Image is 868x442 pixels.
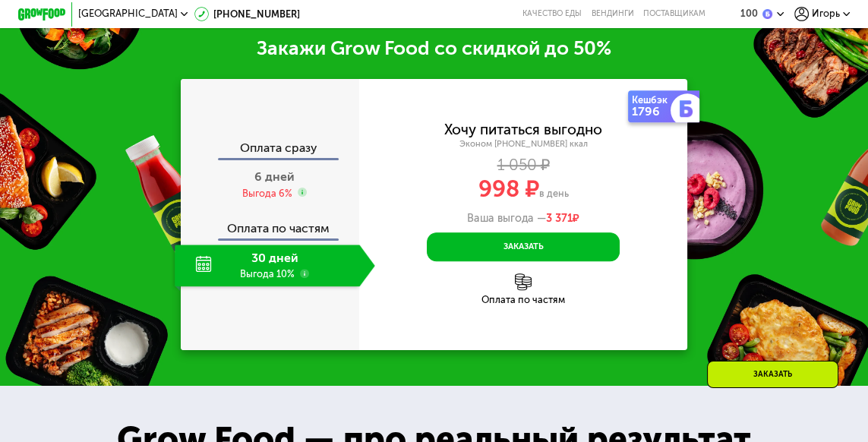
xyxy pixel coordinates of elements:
span: ₽ [546,212,579,225]
div: 1 050 ₽ [359,159,687,172]
a: Качество еды [522,9,582,19]
div: Оплата по частям [182,210,359,238]
div: поставщикам [643,9,705,19]
div: Заказать [707,361,838,388]
a: Вендинги [591,9,633,19]
div: Ваша выгода — [359,212,687,225]
span: [GEOGRAPHIC_DATA] [78,9,178,19]
div: Оплата по частям [359,295,687,305]
div: Эконом [PHONE_NUMBER] ккал [359,139,687,150]
div: Оплата сразу [182,142,359,158]
span: 3 371 [546,212,573,225]
div: Кешбэк [632,96,673,106]
button: Заказать [427,232,620,261]
a: [PHONE_NUMBER] [194,7,300,21]
span: 6 дней [254,169,295,184]
div: 100 [740,9,758,19]
div: Хочу питаться выгодно [444,123,602,137]
img: l6xcnZfty9opOoJh.png [515,273,532,290]
div: 1796 [632,106,673,118]
div: Выгода 6% [242,187,292,200]
span: 998 ₽ [478,175,538,203]
span: в день [538,188,568,199]
span: Игорь [812,9,840,19]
